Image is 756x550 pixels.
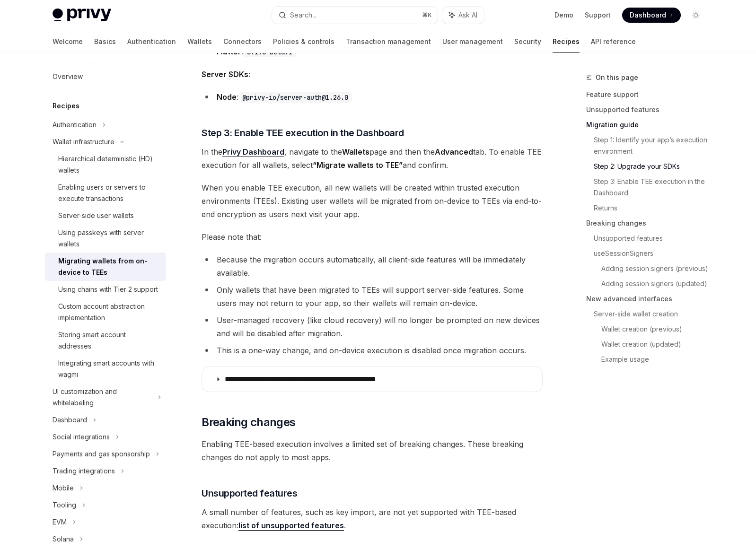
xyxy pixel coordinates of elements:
strong: Advanced [435,147,473,157]
strong: Wallets [342,147,369,157]
div: Enabling users or servers to execute transactions [58,182,160,204]
a: Custom account abstraction implementation [45,298,166,326]
a: Unsupported features [586,102,711,117]
span: Unsupported features [202,487,297,500]
a: Overview [45,68,166,85]
div: Hierarchical deterministic (HD) wallets [58,153,160,176]
div: EVM [53,516,67,528]
span: In the , navigate to the page and then the tab. To enable TEE execution for all wallets, select a... [202,145,543,172]
a: Server-side user wallets [45,207,166,224]
div: Tooling [53,499,76,511]
div: Authentication [53,119,97,131]
a: Storing smart account addresses [45,326,166,355]
strong: Server SDKs [202,70,248,79]
a: Integrating smart accounts with wagmi [45,355,166,383]
span: Please note that: [202,230,543,244]
a: Dashboard [622,8,681,23]
h5: Recipes [53,100,79,112]
li: User-managed recovery (like cloud recovery) will no longer be prompted on new devices and will be... [202,314,543,340]
a: Basics [94,30,116,53]
div: Search... [290,9,316,21]
div: Using chains with Tier 2 support [58,284,158,295]
li: : [202,90,543,104]
a: Wallets [187,30,212,53]
div: Dashboard [53,414,87,426]
button: Toggle dark mode [688,8,703,23]
a: Step 2: Upgrade your SDKs [594,159,711,174]
a: Hierarchical deterministic (HD) wallets [45,150,166,179]
span: : [202,68,543,81]
a: Welcome [53,30,83,53]
span: Ask AI [458,10,477,20]
span: Breaking changes [202,415,295,430]
a: Adding session signers (updated) [601,276,711,291]
div: Payments and gas sponsorship [53,448,150,460]
a: Security [514,30,541,53]
a: Migration guide [586,117,711,132]
div: Wallet infrastructure [53,136,114,148]
a: API reference [591,30,636,53]
a: Wallet creation (previous) [601,322,711,337]
div: Using passkeys with server wallets [58,227,160,250]
code: @privy-io/server-auth@1.26.0 [238,92,352,103]
a: Privy Dashboard [222,147,284,157]
span: Enabling TEE-based execution involves a limited set of breaking changes. These breaking changes d... [202,437,543,464]
a: Wallet creation (updated) [601,337,711,352]
a: Step 1: Identify your app’s execution environment [594,132,711,159]
div: Overview [53,71,83,82]
span: ⌘ K [422,11,432,19]
button: Ask AI [442,7,484,24]
strong: “Migrate wallets to TEE” [313,160,403,170]
a: Adding session signers (previous) [601,261,711,276]
div: Trading integrations [53,465,115,477]
span: Dashboard [630,10,666,20]
a: Support [585,10,611,20]
a: Recipes [553,30,580,53]
button: Search...⌘K [272,7,438,24]
a: Transaction management [346,30,431,53]
a: Authentication [127,30,176,53]
div: Custom account abstraction implementation [58,301,160,323]
a: Policies & controls [273,30,334,53]
a: Returns [594,201,711,216]
div: Storing smart account addresses [58,329,160,352]
div: Migrating wallets from on-device to TEEs [58,255,160,278]
div: UI customization and whitelabeling [53,386,152,409]
a: Using passkeys with server wallets [45,224,166,253]
a: Connectors [223,30,262,53]
a: Enabling users or servers to execute transactions [45,179,166,207]
a: list of unsupported features [238,521,344,531]
div: Social integrations [53,431,110,443]
span: A small number of features, such as key import, are not yet supported with TEE-based execution: . [202,506,543,532]
div: Mobile [53,482,74,494]
span: When you enable TEE execution, all new wallets will be created within trusted execution environme... [202,181,543,221]
a: User management [442,30,503,53]
strong: Node [217,92,237,102]
a: Server-side wallet creation [594,306,711,322]
li: This is a one-way change, and on-device execution is disabled once migration occurs. [202,344,543,357]
span: Step 3: Enable TEE execution in the Dashboard [202,126,404,140]
code: 0.1.0-beta.1 [243,47,296,57]
a: Migrating wallets from on-device to TEEs [45,253,166,281]
a: Example usage [601,352,711,367]
a: Breaking changes [586,216,711,231]
a: Step 3: Enable TEE execution in the Dashboard [594,174,711,201]
div: Solana [53,533,74,545]
a: Unsupported features [594,231,711,246]
a: New advanced interfaces [586,291,711,306]
a: Demo [554,10,573,20]
a: Using chains with Tier 2 support [45,281,166,298]
strong: Flutter [217,47,241,56]
a: useSessionSigners [594,246,711,261]
a: Feature support [586,87,711,102]
span: On this page [596,72,638,83]
img: light logo [53,9,111,22]
div: Integrating smart accounts with wagmi [58,358,160,380]
div: Server-side user wallets [58,210,134,221]
li: Only wallets that have been migrated to TEEs will support server-side features. Some users may no... [202,283,543,310]
li: Because the migration occurs automatically, all client-side features will be immediately available. [202,253,543,279]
